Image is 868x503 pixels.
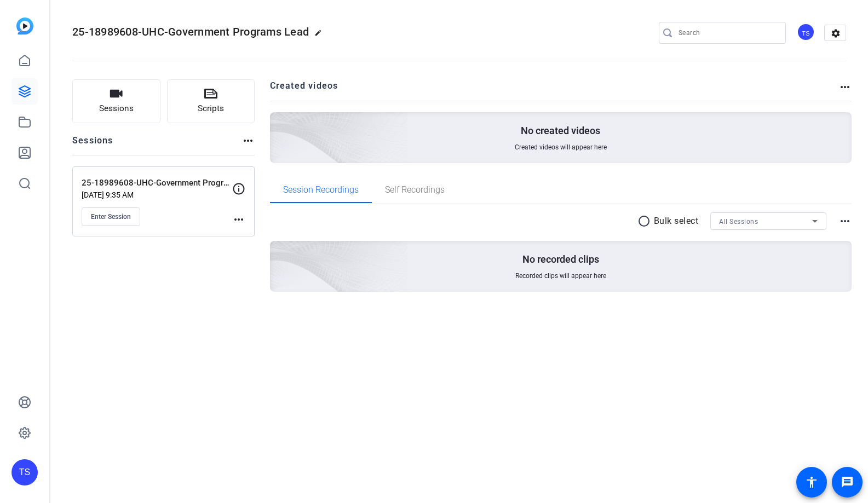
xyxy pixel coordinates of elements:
[838,80,852,94] mat-icon: more_horiz
[515,271,606,280] span: Recorded clips will appear here
[637,215,654,228] mat-icon: radio_button_unchecked
[719,218,758,226] span: All Sessions
[654,215,699,228] p: Bulk select
[521,124,600,137] p: No created videos
[82,177,232,189] p: 25-18989608-UHC-Government Programs Leaders AEM
[838,215,852,228] mat-icon: more_horiz
[270,79,839,101] h2: Created videos
[72,79,160,123] button: Sessions
[515,143,607,152] span: Created videos will appear here
[805,476,818,489] mat-icon: accessibility
[72,134,113,155] h2: Sessions
[82,207,140,226] button: Enter Session
[167,79,255,123] button: Scripts
[147,132,409,370] img: embarkstudio-empty-session.png
[679,26,777,39] input: Search
[82,190,232,199] p: [DATE] 9:35 AM
[147,4,409,241] img: Creted videos background
[797,23,815,41] div: TS
[72,25,309,38] span: 25-18989608-UHC-Government Programs Lead
[242,134,255,147] mat-icon: more_horiz
[16,18,33,34] img: blue-gradient.svg
[522,253,599,266] p: No recorded clips
[198,102,224,115] span: Scripts
[314,29,327,42] mat-icon: edit
[385,186,445,194] span: Self Recordings
[12,459,38,485] div: TS
[797,23,816,42] ngx-avatar: Tilt Studios
[91,212,131,221] span: Enter Session
[841,476,854,489] mat-icon: message
[283,186,359,194] span: Session Recordings
[232,213,245,226] mat-icon: more_horiz
[99,102,134,115] span: Sessions
[825,25,847,42] mat-icon: settings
